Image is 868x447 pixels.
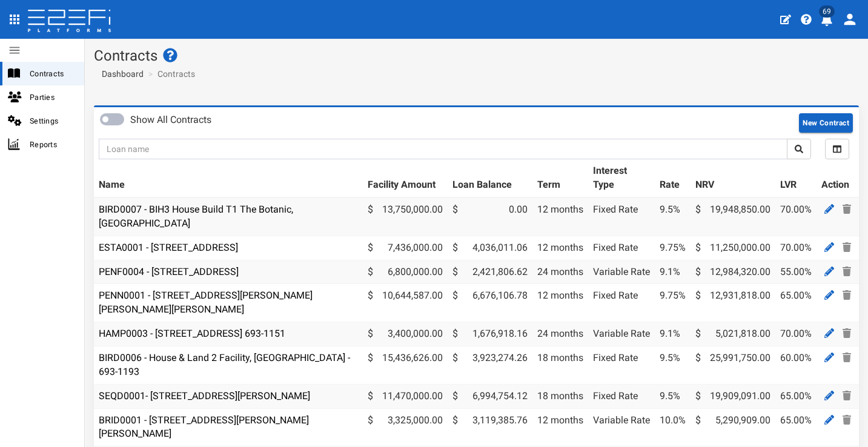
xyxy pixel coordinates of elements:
td: 3,400,000.00 [363,322,448,346]
label: Show All Contracts [130,113,211,127]
td: Variable Rate [588,260,655,284]
td: 1,676,918.16 [448,322,532,346]
a: PENN0001 - [STREET_ADDRESS][PERSON_NAME][PERSON_NAME][PERSON_NAME] [99,290,313,315]
a: Delete Contract [840,350,854,365]
td: 65.00% [775,384,817,408]
td: 9.5% [655,197,691,236]
td: 12,984,320.00 [691,260,775,284]
td: 12 months [532,197,588,236]
th: Facility Amount [363,159,448,197]
td: 4,036,011.06 [448,236,532,260]
td: 9.75% [655,284,691,322]
td: 11,470,000.00 [363,384,448,408]
li: Contracts [145,68,195,80]
td: 12 months [532,236,588,260]
th: Loan Balance [448,159,532,197]
td: Fixed Rate [588,197,655,236]
td: Fixed Rate [588,284,655,322]
a: ESTA0001 - [STREET_ADDRESS] [99,242,238,253]
td: 6,800,000.00 [363,260,448,284]
td: 70.00% [775,197,817,236]
span: Dashboard [97,69,144,79]
td: 10,644,587.00 [363,284,448,322]
td: 24 months [532,322,588,346]
td: 25,991,750.00 [691,346,775,384]
td: 2,421,806.62 [448,260,532,284]
td: 18 months [532,346,588,384]
a: SEQD0001- [STREET_ADDRESS][PERSON_NAME] [99,390,310,402]
td: 5,290,909.00 [691,408,775,446]
td: 55.00% [775,260,817,284]
a: PENF0004 - [STREET_ADDRESS] [99,266,239,277]
a: HAMP0003 - [STREET_ADDRESS] 693-1151 [99,328,285,339]
span: Settings [30,114,75,128]
th: NRV [691,159,775,197]
a: BRID0001 - [STREET_ADDRESS][PERSON_NAME][PERSON_NAME] [99,414,309,440]
td: 9.75% [655,236,691,260]
td: 70.00% [775,322,817,346]
a: Delete Contract [840,202,854,217]
td: 70.00% [775,236,817,260]
td: 9.1% [655,322,691,346]
a: Delete Contract [840,240,854,255]
a: Delete Contract [840,326,854,341]
button: New Contract [799,113,853,133]
td: 11,250,000.00 [691,236,775,260]
td: 65.00% [775,284,817,322]
span: Parties [30,90,75,104]
td: Fixed Rate [588,384,655,408]
th: Term [532,159,588,197]
td: Variable Rate [588,408,655,446]
a: Delete Contract [840,264,854,279]
td: Fixed Rate [588,346,655,384]
td: 0.00 [448,197,532,236]
td: 19,909,091.00 [691,384,775,408]
td: 12,931,818.00 [691,284,775,322]
td: 13,750,000.00 [363,197,448,236]
td: 3,325,000.00 [363,408,448,446]
td: 65.00% [775,408,817,446]
td: 9.5% [655,384,691,408]
a: Delete Contract [840,412,854,428]
td: 9.1% [655,260,691,284]
th: Rate [655,159,691,197]
td: 24 months [532,260,588,284]
td: 12 months [532,284,588,322]
td: Variable Rate [588,322,655,346]
td: 19,948,850.00 [691,197,775,236]
span: Reports [30,137,75,151]
th: Action [817,159,859,197]
td: Fixed Rate [588,236,655,260]
a: Delete Contract [840,388,854,403]
td: 6,676,106.78 [448,284,532,322]
th: Interest Type [588,159,655,197]
td: 9.5% [655,346,691,384]
td: 12 months [532,408,588,446]
td: 15,436,626.00 [363,346,448,384]
td: 60.00% [775,346,817,384]
td: 10.0% [655,408,691,446]
a: Delete Contract [840,288,854,303]
td: 3,119,385.76 [448,408,532,446]
td: 3,923,274.26 [448,346,532,384]
span: Contracts [30,67,75,81]
th: LVR [775,159,817,197]
a: Dashboard [97,68,144,80]
a: BIRD0007 - BIH3 House Build T1 The Botanic, [GEOGRAPHIC_DATA] [99,204,293,229]
td: 7,436,000.00 [363,236,448,260]
a: BIRD0006 - House & Land 2 Facility, [GEOGRAPHIC_DATA] - 693-1193 [99,352,350,377]
th: Name [94,159,363,197]
h1: Contracts [94,48,859,64]
td: 18 months [532,384,588,408]
td: 6,994,754.12 [448,384,532,408]
td: 5,021,818.00 [691,322,775,346]
input: Loan name [99,139,787,159]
